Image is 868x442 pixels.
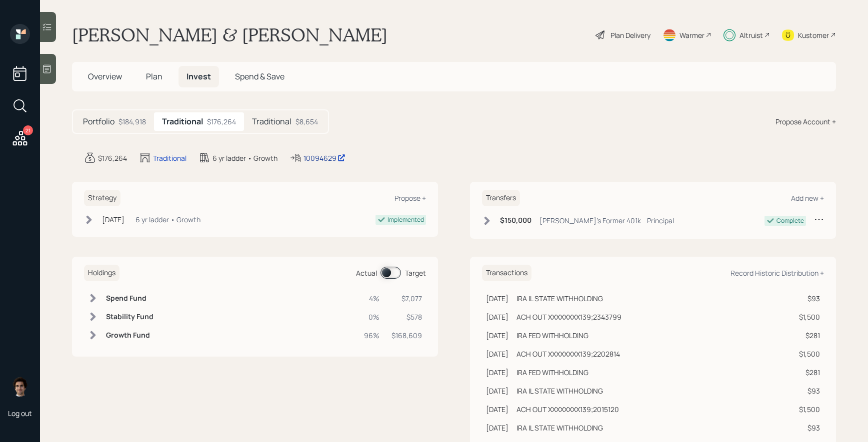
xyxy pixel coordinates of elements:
div: 6 yr ladder • Growth [212,153,277,163]
div: [DATE] [486,367,508,378]
div: Altruist [739,30,763,40]
h6: Stability Fund [106,313,153,321]
div: Target [405,268,426,278]
div: $184,918 [118,116,146,127]
div: Implemented [387,215,424,224]
div: $578 [391,312,422,322]
div: ACH OUT XXXXXXXX139;2015120 [516,404,619,415]
h6: Transactions [482,265,531,281]
div: ACH OUT XXXXXXXX139;2343799 [516,312,621,322]
div: [DATE] [486,330,508,341]
div: $93 [799,386,820,396]
h6: $150,000 [500,216,531,225]
div: $93 [799,423,820,433]
h5: Traditional [162,117,203,126]
h6: Growth Fund [106,331,153,340]
div: $176,264 [207,116,236,127]
div: Complete [776,216,804,225]
h6: Strategy [84,190,120,206]
h5: Portfolio [83,117,114,126]
div: $8,654 [295,116,318,127]
span: Overview [88,71,122,82]
div: IRA IL STATE WITHHOLDING [516,423,603,433]
div: [DATE] [102,214,124,225]
div: Traditional [153,153,186,163]
span: Invest [186,71,211,82]
div: Log out [8,409,32,418]
span: Spend & Save [235,71,284,82]
div: IRA IL STATE WITHHOLDING [516,293,603,304]
div: [DATE] [486,386,508,396]
div: [DATE] [486,423,508,433]
h1: [PERSON_NAME] & [PERSON_NAME] [72,24,387,46]
div: 96% [364,330,379,341]
div: Kustomer [798,30,829,40]
div: $168,609 [391,330,422,341]
span: Plan [146,71,162,82]
div: Add new + [791,193,824,203]
div: [DATE] [486,349,508,359]
div: $7,077 [391,293,422,304]
div: $1,500 [799,404,820,415]
h6: Spend Fund [106,294,153,303]
h5: Traditional [252,117,291,126]
div: Actual [356,268,377,278]
div: Plan Delivery [610,30,650,40]
h6: Transfers [482,190,520,206]
div: IRA FED WITHHOLDING [516,367,588,378]
div: $93 [799,293,820,304]
img: harrison-schaefer-headshot-2.png [10,377,30,397]
div: 6 yr ladder • Growth [135,214,200,225]
div: $281 [799,330,820,341]
div: IRA FED WITHHOLDING [516,330,588,341]
div: $1,500 [799,349,820,359]
div: $1,500 [799,312,820,322]
div: Propose Account + [775,116,836,127]
div: Propose + [394,193,426,203]
div: [DATE] [486,404,508,415]
div: 21 [23,125,33,135]
div: Record Historic Distribution + [730,268,824,278]
div: IRA IL STATE WITHHOLDING [516,386,603,396]
div: [DATE] [486,293,508,304]
div: 0% [364,312,379,322]
div: 10094629 [303,153,345,163]
div: ACH OUT XXXXXXXX139;2202814 [516,349,620,359]
div: [PERSON_NAME]'s Former 401k - Principal [539,215,674,226]
h6: Holdings [84,265,119,281]
div: [DATE] [486,312,508,322]
div: $281 [799,367,820,378]
div: 4% [364,293,379,304]
div: Warmer [679,30,704,40]
div: $176,264 [98,153,127,163]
